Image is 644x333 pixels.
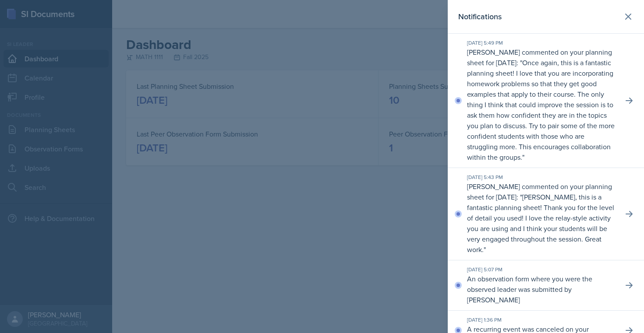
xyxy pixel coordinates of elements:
[467,39,616,47] div: [DATE] 5:49 PM
[458,11,502,23] h2: Notifications
[467,273,616,305] p: An observation form where you were the observed leader was submitted by [PERSON_NAME]
[467,181,616,255] p: [PERSON_NAME] commented on your planning sheet for [DATE]: " "
[467,192,614,254] p: [PERSON_NAME], this is a fantastic planning sheet! Thank you for the level of detail you used! I ...
[467,173,616,181] div: [DATE] 5:43 PM
[467,58,615,162] p: Once again, this is a fantastic planning sheet! I love that you are incorporating homework proble...
[467,47,616,162] p: [PERSON_NAME] commented on your planning sheet for [DATE]: " "
[467,266,616,273] div: [DATE] 5:07 PM
[467,316,616,324] div: [DATE] 1:36 PM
